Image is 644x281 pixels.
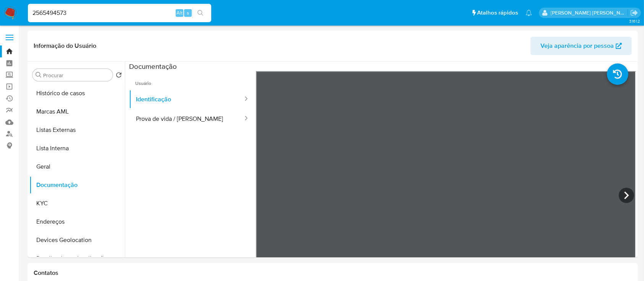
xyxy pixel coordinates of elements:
[29,176,125,194] button: Documentação
[29,121,125,139] button: Listas Externas
[477,9,518,17] span: Atalhos rápidos
[526,10,532,16] a: Notificações
[34,42,96,50] h1: Informação do Usuário
[187,9,189,16] span: s
[36,72,42,78] button: Procurar
[116,72,122,80] button: Retornar ao pedido padrão
[29,84,125,102] button: Histórico de casos
[29,231,125,249] button: Devices Geolocation
[29,249,125,268] button: Detalhe da geolocalização
[34,269,632,277] h1: Contatos
[29,213,125,231] button: Endereços
[551,9,628,16] p: alessandra.barbosa@mercadopago.com
[29,102,125,121] button: Marcas AML
[540,37,614,55] span: Veja aparência por pessoa
[29,139,125,158] button: Lista Interna
[28,8,211,18] input: Pesquise usuários ou casos...
[43,72,110,79] input: Procurar
[531,37,632,55] button: Veja aparência por pessoa
[176,9,183,16] span: Alt
[29,158,125,176] button: Geral
[193,8,208,18] button: search-icon
[29,194,125,213] button: KYC
[630,9,638,17] a: Sair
